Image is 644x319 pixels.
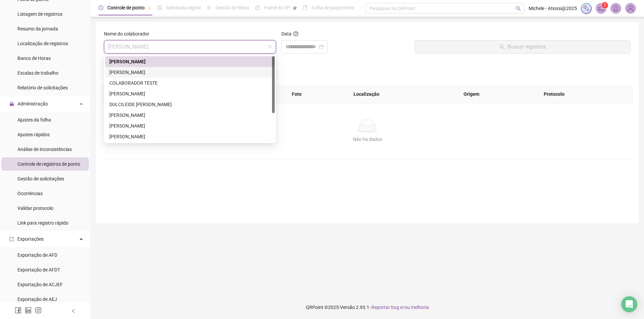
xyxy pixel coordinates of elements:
[104,30,154,37] label: Nome do colaborador
[15,307,21,314] span: facebook
[17,206,53,211] span: Validar protocolo
[107,5,145,10] span: Controle de ponto
[109,58,271,65] div: [PERSON_NAME]
[109,122,271,130] div: [PERSON_NAME]
[105,88,275,99] div: DAGNER ARAUJO ALVES
[17,282,63,287] span: Exportação de ACJEF
[17,101,48,106] span: Administração
[17,161,80,167] span: Controle de registros de ponto
[583,5,590,12] img: sparkle-icon.fc2bf0ac1784a2077858766a79e2daf3.svg
[17,26,58,31] span: Resumo da jornada
[17,176,64,181] span: Gestão de solicitações
[293,31,298,36] span: question-circle
[601,2,608,9] sup: 1
[340,305,355,310] span: Versão
[17,220,68,226] span: Link para registro rápido
[255,5,260,10] span: dashboard
[604,3,606,8] span: 1
[105,78,275,88] div: COLABORADOR TESTE
[17,85,68,90] span: Relatório de solicitações
[91,296,644,319] footer: QRPoint © 2025 - 2.93.1 -
[105,99,275,110] div: DULCILEIDE MARIA DE SOUSA
[312,5,355,10] span: Folha de pagamento
[17,56,51,61] span: Banco de Horas
[99,5,103,10] span: clock-circle
[105,56,275,67] div: ALINE TORRES DA SILVA
[264,5,290,10] span: Painel do DP
[613,5,619,11] span: bell
[105,121,275,131] div: ERLANI SILVA
[17,70,58,76] span: Escalas de trabalho
[17,252,57,258] span: Exportação de AFD
[414,40,631,54] button: Buscar registros
[215,5,249,10] span: Gestão de férias
[9,101,14,106] span: lock
[109,133,271,140] div: [PERSON_NAME]
[17,147,72,152] span: Análise de inconsistências
[372,305,429,310] span: Reportar bug e/ou melhoria
[458,85,538,103] th: Origem
[538,85,633,103] th: Protocolo
[71,309,76,313] span: left
[17,117,51,123] span: Ajustes da folha
[286,85,348,103] th: Foto
[621,296,637,312] div: Open Intercom Messenger
[25,307,32,314] span: linkedin
[303,5,308,10] span: book
[109,90,271,97] div: [PERSON_NAME]
[626,3,636,13] img: 92257
[109,111,271,119] div: [PERSON_NAME]
[207,5,211,10] span: sun
[109,79,271,87] div: COLABORADOR TESTE
[529,5,577,12] span: Michele - Atiossi@2025
[157,5,162,10] span: file-done
[105,131,275,142] div: ISABELA CUNHA RIBAS DA SILVA
[17,132,50,137] span: Ajustes rápidos
[166,5,201,10] span: Admissão digital
[17,236,44,242] span: Exportações
[348,85,459,103] th: Localização
[109,69,271,76] div: [PERSON_NAME]
[17,191,43,196] span: Ocorrências
[281,31,291,36] span: Data
[147,6,151,10] span: pushpin
[17,267,60,272] span: Exportação de AFDT
[109,136,625,143] div: Não há dados
[9,237,14,241] span: export
[293,6,297,10] span: pushpin
[108,41,272,53] span: ALINE TORRES DA SILVA
[17,41,68,46] span: Localização de registros
[105,67,275,78] div: ANDRÉ JOSE RODRIGUES PEREIRA SOARES
[516,6,521,11] span: search
[105,110,275,121] div: ERISMAR SANTOS DA SILVA
[598,5,604,11] span: notification
[17,11,62,17] span: Listagem de registros
[35,307,42,314] span: instagram
[109,101,271,108] div: DULCILEIDE [PERSON_NAME]
[17,297,57,302] span: Exportação de AEJ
